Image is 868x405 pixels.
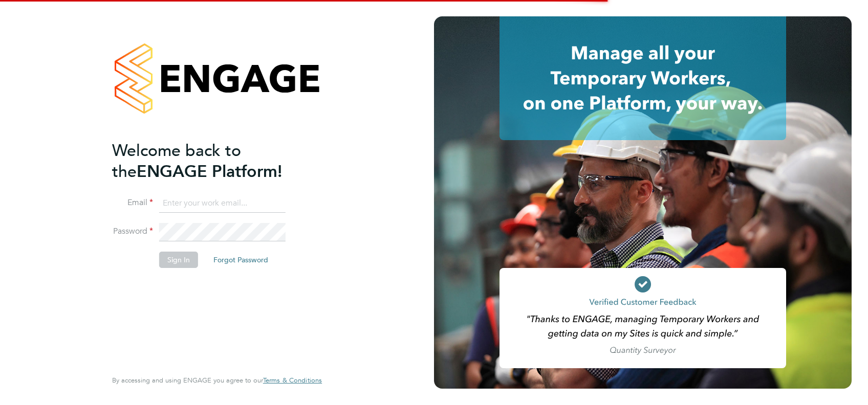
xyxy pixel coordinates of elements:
[205,252,276,268] button: Forgot Password
[112,376,322,385] span: By accessing and using ENGAGE you agree to our
[112,226,153,237] label: Password
[263,376,322,385] span: Terms & Conditions
[112,141,241,182] span: Welcome back to the
[263,376,322,385] a: Terms & Conditions
[159,194,286,213] input: Enter your work email...
[112,140,312,182] h2: ENGAGE Platform!
[159,252,198,268] button: Sign In
[112,197,153,208] label: Email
